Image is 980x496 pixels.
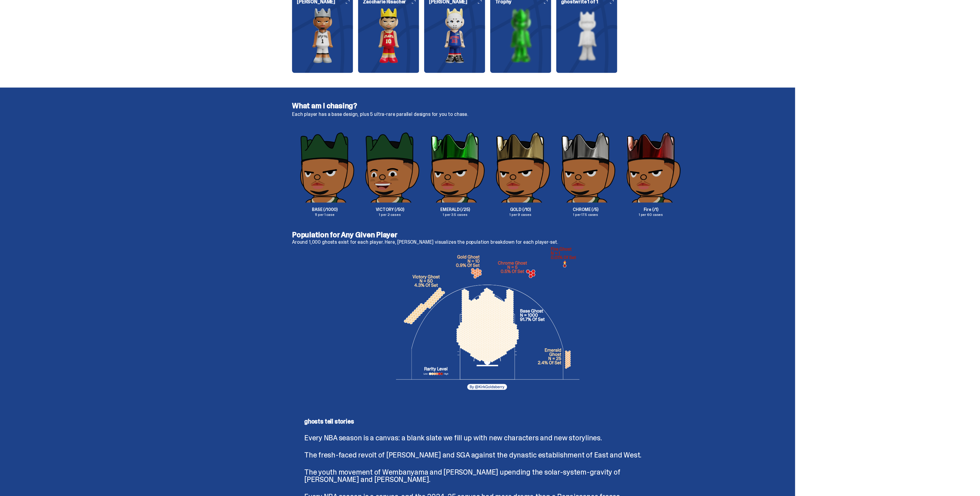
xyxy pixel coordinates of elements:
[488,131,553,202] img: Parallel%20Images-19.png
[292,213,357,217] p: 11 per 1 case
[304,468,671,483] p: The youth movement of Wembanyama and [PERSON_NAME] upending the solar-system-gravity of [PERSON_N...
[553,213,618,217] p: 1 per 17.5 cases
[553,131,618,202] img: Parallel%20Images-20.png
[292,231,683,239] p: Population for Any Given Player
[490,8,551,63] img: card image
[358,8,419,63] img: card image
[357,213,422,217] p: 1 per 2 cases
[304,451,671,459] p: The fresh-faced revolt of [PERSON_NAME] and SGA against the dynastic establishment of East and West.
[423,207,488,212] p: EMERALD (/25)
[304,418,671,424] p: ghosts tell stories
[556,8,617,63] img: card image
[304,434,671,442] p: Every NBA season is a canvas: a blank slate we fill up with new characters and new storylines.
[488,207,553,212] p: GOLD (/10)
[396,247,579,394] img: Kirk%20Graphic%20with%20bg%20-%20NBA-13.png
[618,207,683,212] p: Fire (/1)
[292,240,683,245] p: Around 1,000 ghosts exist for each player. Here, [PERSON_NAME] visualizes the population breakdow...
[488,213,553,217] p: 1 per 9 cases
[357,207,422,212] p: VICTORY (/50)
[424,8,485,63] img: card image
[292,207,357,212] p: BASE (/1000)
[553,207,618,212] p: CHROME (/5)
[292,131,357,202] img: Parallel%20Images-16.png
[357,131,422,202] img: Parallel%20Images-17.png
[618,131,683,202] img: Parallel%20Images-21.png
[292,112,683,117] p: Each player has a base design, plus 5 ultra-rare parallel designs for you to chase.
[292,8,353,63] img: card image
[618,213,683,217] p: 1 per 60 cases
[423,131,487,202] img: Parallel%20Images-18.png
[423,213,488,217] p: 1 per 3.5 cases
[292,102,683,109] h4: What am I chasing?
